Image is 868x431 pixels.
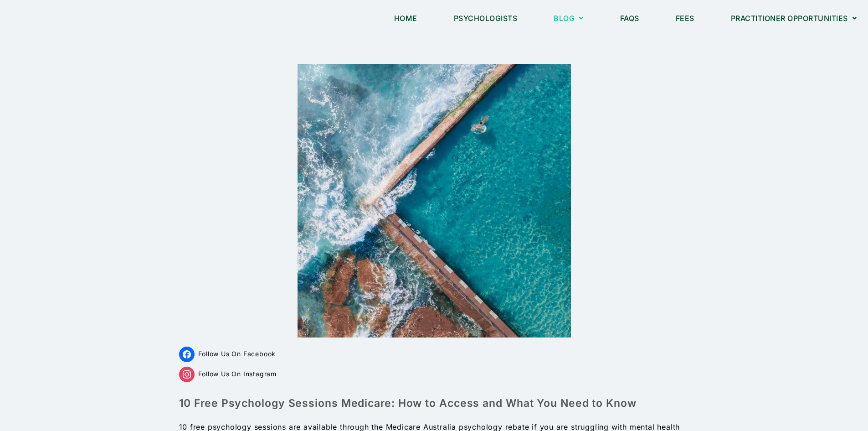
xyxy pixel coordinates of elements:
[179,350,276,358] a: Follow Us On Facebook
[383,8,429,29] a: Home
[542,8,595,29] a: Blog
[442,8,529,29] a: Psychologists
[198,350,276,358] span: Follow Us On Facebook
[664,8,706,29] a: Fees
[609,8,651,29] a: FAQs
[198,370,277,378] span: Follow Us On Instagram
[179,396,689,410] h1: 10 Free Psychology Sessions Medicare: How to Access and What You Need to Know
[179,370,277,378] a: Follow Us On Instagram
